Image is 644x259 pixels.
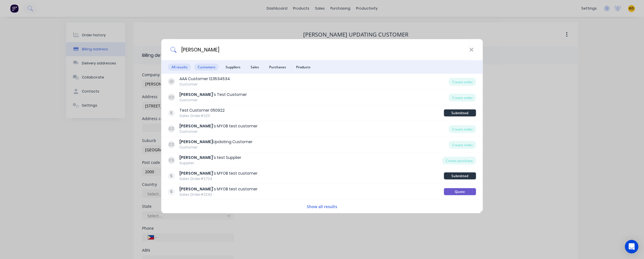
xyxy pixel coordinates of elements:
[179,107,225,113] div: Test Customer 050922
[179,186,213,192] b: [PERSON_NAME]
[625,240,638,253] div: Open Intercom Messenger
[179,170,258,176] div: 's MYOB test customer
[179,161,241,166] div: Supplier
[449,125,476,133] div: Create order
[179,129,258,134] div: Customer
[266,64,289,71] span: Purchases
[305,203,339,210] button: Show all results
[179,186,258,192] div: 's MYOB test customer
[442,157,476,165] div: Create purchase
[179,123,258,129] div: 's MYOB test customer
[444,172,476,179] div: Submitted
[179,145,253,150] div: Customer
[179,176,258,181] div: Sales Order #2724
[194,64,219,71] span: Customers
[179,76,230,82] div: AAA Customer 123534534
[444,188,476,195] div: Quote
[179,123,213,129] b: [PERSON_NAME]
[179,139,253,145] div: Updating Customer
[449,94,476,102] div: Create order
[179,98,247,103] div: Customer
[168,78,175,85] div: A1
[449,141,476,149] div: Create order
[179,139,213,145] b: [PERSON_NAME]
[449,78,476,86] div: Create order
[168,64,191,71] span: All results
[179,92,247,98] div: 's Test Customer
[179,170,213,176] b: [PERSON_NAME]
[168,94,175,101] div: CC
[222,64,244,71] span: Suppliers
[179,82,230,87] div: Customer
[179,155,241,161] div: 's test Supplier
[168,125,175,132] div: CC
[444,109,476,116] div: Submitted
[293,64,314,71] span: Products
[168,141,175,148] div: CC
[247,64,262,71] span: Sales
[179,155,213,160] b: [PERSON_NAME]
[179,192,258,197] div: Sales Order #2242
[168,157,175,164] div: CS
[179,92,213,97] b: [PERSON_NAME]
[179,113,225,118] div: Sales Order #2211
[176,39,469,60] input: Start typing a customer or supplier name to create a new order...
